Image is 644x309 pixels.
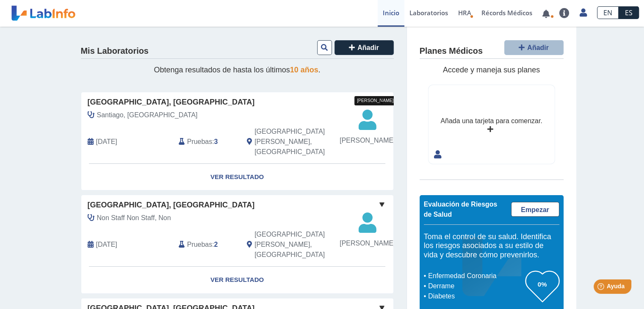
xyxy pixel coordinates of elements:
span: 2025-09-10 [96,137,117,147]
div: [PERSON_NAME] [354,96,396,105]
h4: Mis Laboratorios [81,46,149,56]
span: 10 años [290,66,318,74]
div: : [172,127,240,157]
h3: 0% [525,279,559,290]
span: [PERSON_NAME] [340,238,395,248]
span: Evaluación de Riesgos de Salud [424,201,498,218]
span: Non Staff Non Staff, Non [97,213,171,223]
div: Añada una tarjeta para comenzar. [440,116,542,126]
button: Añadir [334,40,394,55]
span: Obtenga resultados de hasta los últimos . [154,66,320,74]
div: : [172,229,240,260]
b: 2 [214,241,218,248]
a: Ver Resultado [81,164,393,190]
span: San Juan, PR [254,127,348,157]
span: HRA [458,8,471,17]
span: Añadir [357,44,379,51]
a: EN [597,6,619,19]
a: Ver Resultado [81,267,393,293]
span: [GEOGRAPHIC_DATA], [GEOGRAPHIC_DATA] [88,97,255,108]
b: 3 [214,138,218,145]
li: Enfermedad Coronaria [426,271,525,281]
span: [PERSON_NAME] [340,135,395,146]
span: San Juan, PR [254,229,348,260]
h4: Planes Médicos [420,46,483,56]
a: Empezar [511,202,559,217]
span: Accede y maneja sus planes [443,66,540,74]
a: ES [619,6,639,19]
li: Derrame [426,281,525,291]
h5: Toma el control de su salud. Identifica los riesgos asociados a su estilo de vida y descubre cómo... [424,232,559,260]
li: Diabetes [426,291,525,301]
span: 2025-04-16 [96,240,117,250]
span: Pruebas [187,240,212,250]
span: Santiago, Nancy [97,110,198,120]
button: Añadir [504,40,564,55]
span: Empezar [521,206,549,213]
span: Añadir [527,44,549,51]
span: Pruebas [187,137,212,147]
span: [GEOGRAPHIC_DATA], [GEOGRAPHIC_DATA] [88,199,255,211]
iframe: Help widget launcher [569,276,635,300]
